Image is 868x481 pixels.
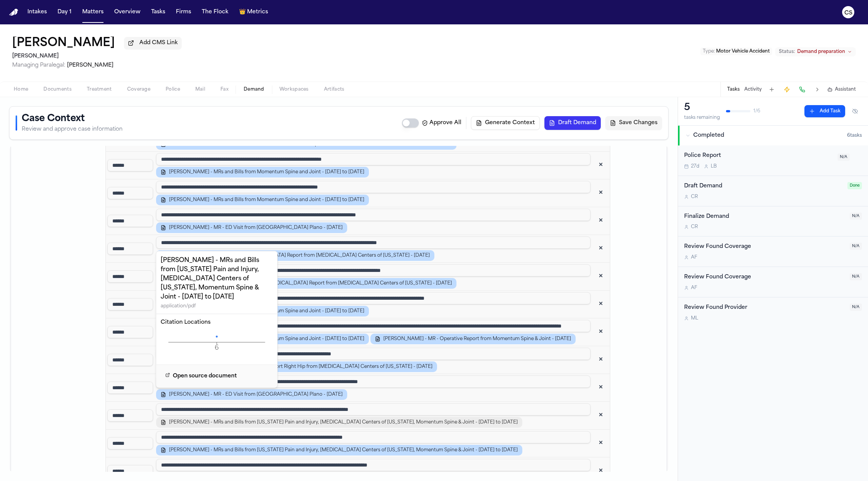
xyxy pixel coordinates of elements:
[684,182,843,191] div: Draft Demand
[156,250,434,261] button: [PERSON_NAME] - MR - Cervical [MEDICAL_DATA] Report from [MEDICAL_DATA] Centers of [US_STATE] - [...
[12,52,182,61] h2: [PERSON_NAME]
[693,132,724,139] span: Completed
[43,86,72,93] span: Documents
[24,5,50,19] button: Intakes
[67,62,113,68] span: [PERSON_NAME]
[87,86,112,93] span: Treatment
[9,9,18,16] a: Home
[678,126,868,145] button: Completed6tasks
[691,194,698,200] span: C R
[684,115,720,121] div: tasks remaining
[753,108,760,114] span: 1 / 6
[422,119,461,127] label: Approve All
[838,153,850,161] span: N/A
[156,278,456,289] button: [PERSON_NAME] - MR - [MEDICAL_DATA] [MEDICAL_DATA] Report from [MEDICAL_DATA] Centers of [US_STAT...
[691,315,698,321] span: M L
[594,409,608,422] button: Remove code
[678,206,868,237] div: Open task: Finalize Demand
[684,243,845,251] div: Review Found Coverage
[594,325,608,339] button: Remove code
[12,62,65,68] span: Managing Paralegal:
[594,158,608,172] button: Remove code
[14,86,28,93] span: Home
[847,182,862,189] span: Done
[156,167,369,177] button: [PERSON_NAME] - MRs and Bills from Momentum Spine and Joint - [DATE] to [DATE]
[12,37,115,50] button: Edit matter name
[594,186,608,200] button: Remove code
[678,297,868,328] div: Open task: Review Found Provider
[847,133,862,139] span: 6 task s
[236,5,271,19] button: crownMetrics
[156,445,522,455] button: [PERSON_NAME] - MRs and Bills from [US_STATE] Pain and Injury, [MEDICAL_DATA] Centers of [US_STAT...
[156,361,437,372] button: [PERSON_NAME] - MR - [MEDICAL_DATA] Report Right Hip from [MEDICAL_DATA] Centers of [US_STATE] - ...
[324,86,345,93] span: Artifacts
[691,163,699,169] span: 27d
[220,86,228,93] span: Fax
[544,116,601,130] button: Draft Demand
[835,86,856,93] span: Assistant
[79,5,107,19] a: Matters
[684,213,845,221] div: Finalize Demand
[797,84,807,95] button: Make a Call
[12,37,115,50] h1: [PERSON_NAME]
[850,304,862,311] span: N/A
[22,126,123,133] p: Review and approve case information
[691,285,697,291] span: A F
[797,49,845,55] span: Demand preparation
[594,464,608,478] button: Remove code
[594,214,608,228] button: Remove code
[827,86,856,93] button: Assistant
[775,47,856,56] button: Change status from Demand preparation
[700,48,772,55] button: Edit Type: Motor Vehicle Accident
[279,86,309,93] span: Workspaces
[678,267,868,297] div: Open task: Review Found Coverage
[684,304,845,312] div: Review Found Provider
[716,49,770,54] span: Motor Vehicle Accident
[594,353,608,367] button: Remove code
[594,270,608,283] button: Remove code
[804,105,845,117] button: Add Task
[161,303,273,309] div: application/pdf
[244,86,264,93] span: Demand
[195,86,205,93] span: Mail
[127,86,150,93] span: Coverage
[850,213,862,220] span: N/A
[166,86,180,93] span: Police
[594,297,608,311] button: Remove code
[156,139,456,150] button: [PERSON_NAME] - MR - [MEDICAL_DATA] [MEDICAL_DATA] Report from [MEDICAL_DATA] Centers of [US_STAT...
[124,37,182,49] button: Add CMS Link
[594,436,608,450] button: Remove code
[139,39,178,47] span: Add CMS Link
[678,237,868,267] div: Open task: Review Found Coverage
[727,86,740,93] button: Tasks
[9,9,18,16] img: Finch Logo
[691,254,697,260] span: A F
[594,381,608,395] button: Remove code
[173,5,194,19] button: Firms
[678,176,868,206] div: Open task: Draft Demand
[156,417,522,428] button: [PERSON_NAME] - MRs and Bills from [US_STATE] Pain and Injury, [MEDICAL_DATA] Centers of [US_STAT...
[691,224,698,230] span: C R
[111,5,144,19] button: Overview
[148,5,168,19] button: Tasks
[370,334,576,344] button: [PERSON_NAME] - MR - Operative Report from Momentum Spine & Joint - [DATE]
[703,49,715,54] span: Type :
[850,273,862,280] span: N/A
[215,345,219,351] tspan: 6
[594,242,608,256] button: Remove code
[850,243,862,250] span: N/A
[161,256,273,302] h4: [PERSON_NAME] - MRs and Bills from [US_STATE] Pain and Injury, [MEDICAL_DATA] Centers of [US_STAT...
[711,163,717,169] span: L B
[678,145,868,176] div: Open task: Police Report
[161,319,273,326] h5: Citation Locations
[199,5,231,19] button: The Flock
[684,102,720,114] div: 5
[22,113,123,125] h1: Case Context
[848,105,862,117] button: Hide completed tasks (⌘⇧H)
[156,389,347,400] button: [PERSON_NAME] - MR - ED Visit from [GEOGRAPHIC_DATA] Plano - [DATE]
